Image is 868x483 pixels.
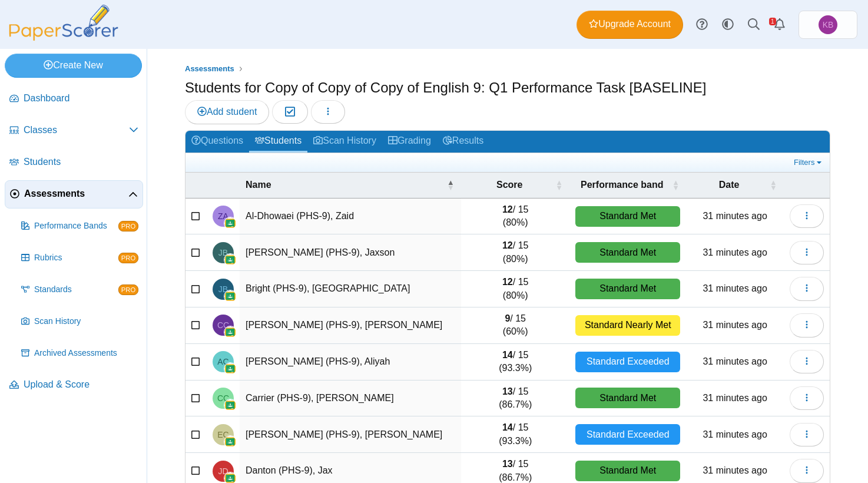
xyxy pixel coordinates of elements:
img: googleClassroom-logo.png [224,436,236,448]
td: [PERSON_NAME] (PHS-9), Aliyah [240,344,461,381]
span: Name [246,180,271,190]
td: / 15 (80%) [461,199,569,235]
span: Classes [24,124,129,137]
b: 12 [502,204,513,214]
time: Sep 16, 2025 at 11:11 AM [703,247,767,257]
span: Rubrics [34,252,118,264]
time: Sep 16, 2025 at 11:11 AM [703,283,767,293]
a: Assessments [5,180,143,209]
a: Create New [5,54,142,77]
a: Add student [185,100,269,124]
span: Ethan Casinghino (PHS-9) [217,431,228,439]
a: Scan History [307,131,382,153]
td: / 15 (86.7%) [461,381,569,417]
h1: Students for Copy of Copy of Copy of English 9: Q1 Performance Task [BASELINE] [185,78,706,98]
b: 12 [502,277,513,287]
div: Standard Met [575,206,680,227]
td: Al-Dhowaei (PHS-9), Zaid [240,199,461,235]
a: Results [437,131,489,153]
td: / 15 (93.3%) [461,344,569,381]
span: Scan History [34,316,138,327]
td: Carrier (PHS-9), [PERSON_NAME] [240,381,461,417]
td: / 15 (80%) [461,271,569,307]
div: Standard Met [575,279,680,299]
a: Questions [185,131,249,153]
b: 14 [502,422,513,432]
span: Archived Assessments [34,348,138,359]
a: Scan History [16,307,143,336]
img: googleClassroom-logo.png [224,290,236,302]
td: / 15 (93.3%) [461,416,569,453]
a: Grading [382,131,437,153]
div: Standard Exceeded [575,424,680,445]
a: Filters [791,157,827,168]
time: Sep 16, 2025 at 11:11 AM [703,211,767,221]
a: Rubrics PRO [16,244,143,272]
time: Sep 16, 2025 at 11:11 AM [703,356,767,366]
b: 13 [502,459,513,469]
span: Add student [197,107,257,117]
a: Archived Assessments [16,339,143,368]
span: Jordan Bright (PHS-9) [218,285,228,293]
b: 13 [502,386,513,396]
span: Name : Activate to invert sorting [447,173,454,197]
span: PRO [118,284,138,295]
a: Kelly Brasile [799,11,857,39]
span: Connor Campbell (PHS-9) [217,321,229,329]
span: Assessments [24,187,128,200]
span: Dashboard [24,92,138,105]
span: PRO [118,253,138,263]
div: Standard Nearly Met [575,315,680,336]
a: Upgrade Account [577,11,683,39]
a: PaperScorer [5,32,122,42]
div: Standard Met [575,461,680,481]
div: Standard Met [575,242,680,263]
img: PaperScorer [5,5,122,41]
td: [PERSON_NAME] (PHS-9), Jaxson [240,234,461,271]
a: Assessments [182,62,237,77]
td: [PERSON_NAME] (PHS-9), [PERSON_NAME] [240,307,461,344]
a: Upload & Score [5,371,143,399]
a: Performance Bands PRO [16,212,143,240]
a: Standards PRO [16,276,143,304]
span: Standards [34,284,118,296]
span: Performance band [581,180,663,190]
img: googleClassroom-logo.png [224,217,236,229]
img: googleClassroom-logo.png [224,399,236,411]
time: Sep 16, 2025 at 11:11 AM [703,465,767,475]
time: Sep 16, 2025 at 11:11 AM [703,429,767,439]
td: / 15 (80%) [461,234,569,271]
span: Jaxson Boucher (PHS-9) [218,249,228,257]
span: Assessments [185,64,234,73]
span: Date : Activate to sort [770,173,777,197]
span: Performance band : Activate to sort [672,173,679,197]
img: googleClassroom-logo.png [224,363,236,375]
td: / 15 (60%) [461,307,569,344]
span: PRO [118,221,138,231]
span: Performance Bands [34,220,118,232]
span: Cody Carrier (PHS-9) [217,394,229,402]
img: googleClassroom-logo.png [224,254,236,266]
span: Zaid Al-Dhowaei (PHS-9) [218,212,228,220]
time: Sep 16, 2025 at 11:11 AM [703,393,767,403]
span: Date [719,180,740,190]
a: Alerts [767,12,793,38]
a: Students [5,148,143,177]
span: Students [24,156,138,168]
img: googleClassroom-logo.png [224,326,236,338]
b: 9 [505,313,510,323]
td: [PERSON_NAME] (PHS-9), [PERSON_NAME] [240,416,461,453]
span: Score : Activate to sort [555,173,562,197]
span: Upgrade Account [589,18,671,31]
span: Jax Danton (PHS-9) [218,467,228,475]
td: Bright (PHS-9), [GEOGRAPHIC_DATA] [240,271,461,307]
span: Kelly Brasile [819,15,837,34]
time: Sep 16, 2025 at 11:11 AM [703,320,767,330]
a: Dashboard [5,85,143,113]
div: Standard Exceeded [575,352,680,372]
span: Kelly Brasile [823,21,834,29]
span: Aliyah Caraballo (PHS-9) [217,358,228,366]
a: Students [249,131,307,153]
span: Score [496,180,522,190]
a: Classes [5,117,143,145]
